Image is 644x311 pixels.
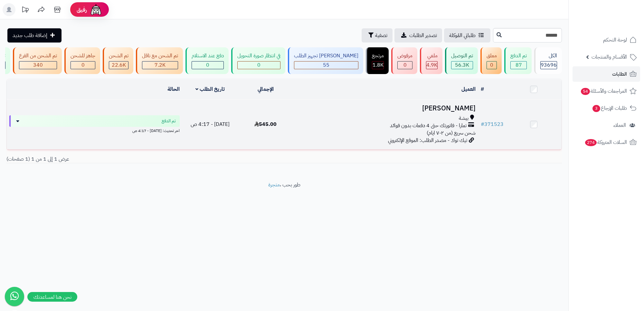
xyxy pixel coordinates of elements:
a: الحالة [167,85,180,93]
div: في انتظار صورة التحويل [237,52,280,60]
span: الطلبات [612,70,627,79]
div: 0 [398,61,412,69]
a: تحديثات المنصة [17,3,33,18]
div: جاهز للشحن [71,52,95,60]
a: طلباتي المُوكلة [444,28,490,42]
div: 0 [487,61,497,69]
div: 87 [511,61,526,69]
a: طلبات الإرجاع3 [573,100,640,116]
a: # [481,85,484,93]
span: تصدير الطلبات [409,32,437,39]
a: متجرة [268,181,280,189]
div: 7223 [142,61,178,69]
div: 4945 [426,61,437,69]
span: 55 [323,61,329,69]
a: تم الشحن مع ناقل 7.2K [135,47,184,74]
span: المراجعات والأسئلة [580,87,627,96]
span: 1.8K [373,61,384,69]
span: 4.9K [426,61,437,69]
a: دفع عند الاستلام 0 [184,47,230,74]
a: تم الدفع 87 [503,47,533,74]
span: الأقسام والمنتجات [592,52,627,61]
div: الكل [540,52,557,60]
span: السلات المتروكة [584,138,627,147]
span: 7.2K [155,61,166,69]
div: ملغي [426,52,438,60]
span: 56.3K [455,61,469,69]
a: تصدير الطلبات [394,28,442,42]
a: السلات المتروكة274 [573,135,640,150]
a: تم التوصيل 56.3K [444,47,479,74]
div: تم الشحن مع ناقل [142,52,178,60]
span: 0 [81,61,85,69]
a: [PERSON_NAME] تجهيز الطلب 55 [287,47,365,74]
img: ai-face.png [90,3,102,16]
a: تم الشحن 22.6K [101,47,135,74]
span: تم الدفع [162,118,176,124]
div: معلق [487,52,497,60]
span: تيك توك - مصدر الطلب: الموقع الإلكتروني [388,137,467,144]
span: بيشة [459,115,469,122]
div: [PERSON_NAME] تجهيز الطلب [294,52,358,60]
div: دفع عند الاستلام [192,52,224,60]
span: تصفية [375,32,387,39]
span: العملاء [613,121,626,130]
span: [DATE] - 4:17 ص [191,120,230,128]
div: 56317 [451,61,473,69]
div: 0 [192,61,223,69]
span: 93696 [541,61,557,69]
span: 22.6K [112,61,126,69]
span: طلبات الإرجاع [592,104,627,113]
div: تم الشحن [109,52,128,60]
span: شحن سريع (من ٢-٧ ايام) [427,129,476,137]
span: تمارا - فاتورتك حتى 4 دفعات بدون فوائد [390,122,467,129]
span: إضافة طلب جديد [13,32,47,39]
div: 0 [238,61,280,69]
div: مرفوض [397,52,412,60]
div: تم الدفع [510,52,527,60]
div: 22604 [109,61,128,69]
div: مرتجع [372,52,384,60]
a: تم الشحن من الفرع 340 [12,47,63,74]
span: 87 [516,61,522,69]
div: 1794 [372,61,384,69]
span: رفيق [77,6,87,14]
div: تم التوصيل [451,52,473,60]
a: المراجعات والأسئلة54 [573,83,640,99]
a: العملاء [573,118,640,133]
span: 0 [490,61,493,69]
span: 545.00 [254,120,277,128]
a: العميل [461,85,476,93]
div: 55 [294,61,358,69]
a: جاهز للشحن 0 [63,47,101,74]
a: مرتجع 1.8K [365,47,390,74]
a: في انتظار صورة التحويل 0 [230,47,287,74]
button: تصفية [362,28,393,42]
div: عرض 1 إلى 1 من 1 (1 صفحات) [2,155,284,163]
a: إضافة طلب جديد [7,28,62,42]
a: الطلبات [573,66,640,82]
span: 274 [585,139,597,146]
span: # [481,120,484,128]
a: لوحة التحكم [573,32,640,48]
div: اخر تحديث: [DATE] - 4:17 ص [9,127,180,134]
a: تاريخ الطلب [195,85,225,93]
span: طلباتي المُوكلة [449,32,476,39]
h3: [PERSON_NAME] [296,105,476,112]
a: ملغي 4.9K [419,47,444,74]
a: الكل93696 [533,47,563,74]
span: لوحة التحكم [603,35,627,44]
span: 3 [592,105,600,112]
a: معلق 0 [479,47,503,74]
span: 0 [206,61,209,69]
span: 340 [33,61,43,69]
div: 0 [71,61,95,69]
a: #371523 [481,120,504,128]
span: 54 [581,88,590,95]
a: مرفوض 0 [390,47,419,74]
span: 0 [403,61,407,69]
div: تم الشحن من الفرع [19,52,57,60]
span: 0 [257,61,260,69]
div: 340 [19,61,57,69]
a: الإجمالي [258,85,274,93]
